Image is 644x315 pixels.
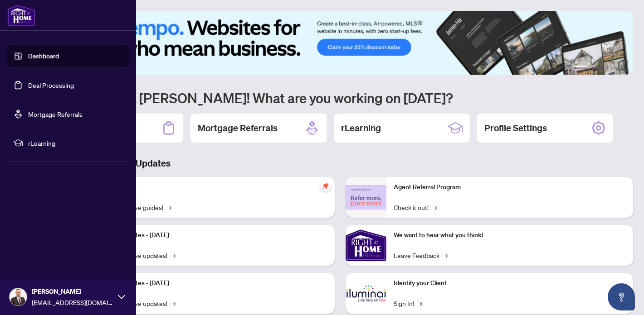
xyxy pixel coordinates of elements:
button: Open asap [608,283,635,310]
img: logo [7,5,35,26]
img: Agent Referral Program [346,185,386,210]
a: Sign In!→ [394,298,422,308]
img: We want to hear what you think! [346,225,386,266]
h1: Welcome back [PERSON_NAME]! What are you working on [DATE]? [47,89,633,106]
img: Identify your Client [346,273,386,314]
h2: Mortgage Referrals [198,122,278,134]
h2: Profile Settings [484,122,547,134]
button: 5 [613,66,617,69]
button: 3 [599,66,602,69]
button: 1 [573,66,588,69]
a: Mortgage Referrals [28,110,83,118]
a: Leave Feedback→ [394,250,448,260]
img: Slide 0 [47,11,633,75]
p: Self-Help [95,182,327,192]
p: Platform Updates - [DATE] [95,230,327,240]
p: Agent Referral Program [394,182,626,192]
span: → [171,250,176,260]
span: → [432,202,437,212]
p: We want to hear what you think! [394,230,626,240]
p: Platform Updates - [DATE] [95,278,327,288]
span: → [418,298,422,308]
img: Profile Icon [10,288,27,305]
span: → [167,202,171,212]
span: pushpin [320,181,331,191]
h3: Brokerage & Industry Updates [47,157,633,170]
a: Dashboard [28,52,59,60]
span: [PERSON_NAME] [32,286,113,296]
button: 6 [620,66,624,69]
button: 4 [606,66,610,69]
p: Identify your Client [394,278,626,288]
span: rLearning [28,138,122,148]
a: Deal Processing [28,81,74,89]
h2: rLearning [341,122,381,134]
button: 2 [591,66,595,69]
span: → [443,250,448,260]
a: Check it out!→ [394,202,437,212]
span: [EMAIL_ADDRESS][DOMAIN_NAME] [32,297,113,307]
span: → [171,298,176,308]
